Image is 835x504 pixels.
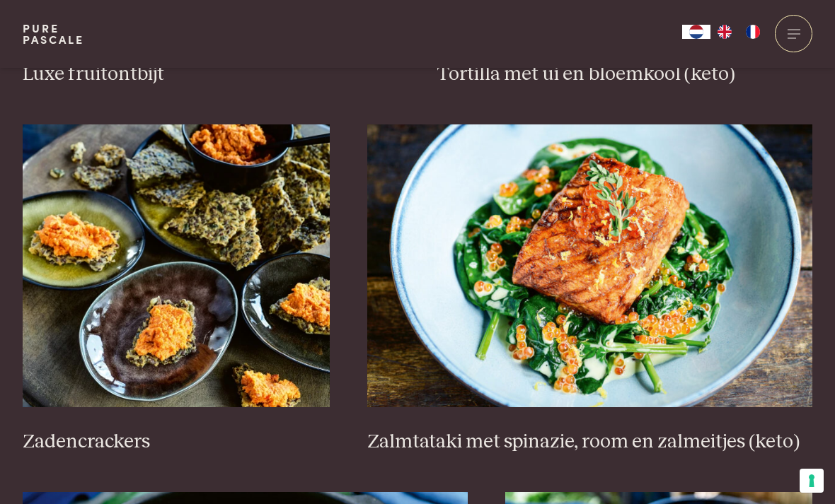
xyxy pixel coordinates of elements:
[23,124,330,454] a: Zadencrackers Zadencrackers
[23,23,84,45] a: PurePascale
[739,25,767,39] a: FR
[367,124,812,454] a: Zalmtataki met spinazie, room en zalmeitjes (keto) Zalmtataki met spinazie, room en zalmeitjes (k...
[682,25,710,39] a: NL
[800,469,824,493] button: Uw voorkeuren voor toestemming voor trackingtechnologieën
[23,430,330,455] h3: Zadencrackers
[437,62,813,87] h3: Tortilla met ui en bloemkool (keto)
[367,124,812,407] img: Zalmtataki met spinazie, room en zalmeitjes (keto)
[710,25,739,39] a: EN
[682,25,710,39] div: Language
[710,25,767,39] ul: Language list
[367,430,812,455] h3: Zalmtataki met spinazie, room en zalmeitjes (keto)
[23,124,330,407] img: Zadencrackers
[682,25,767,39] aside: Language selected: Nederlands
[23,62,399,87] h3: Luxe fruitontbijt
